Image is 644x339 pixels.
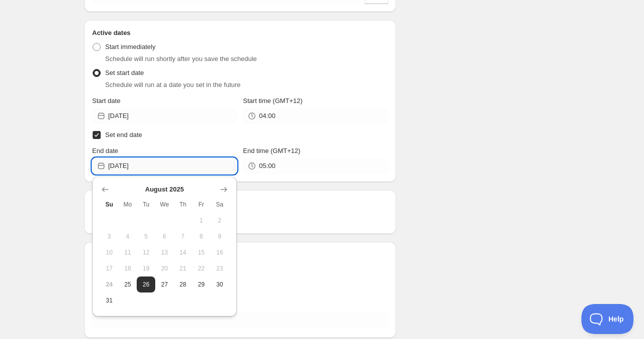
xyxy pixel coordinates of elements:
[196,200,207,208] span: Fr
[104,200,115,208] span: Su
[119,196,137,212] th: Monday
[192,228,211,244] button: Friday August 8 2025
[159,232,170,240] span: 6
[141,248,151,256] span: 12
[100,292,119,308] button: Sunday August 31 2025
[210,244,229,260] button: Saturday August 16 2025
[196,280,207,288] span: 29
[155,276,174,292] button: Wednesday August 27 2025
[192,196,211,212] th: Friday
[155,228,174,244] button: Wednesday August 6 2025
[243,147,300,154] span: End time (GMT+12)
[155,260,174,276] button: Wednesday August 20 2025
[214,248,225,256] span: 16
[210,228,229,244] button: Saturday August 9 2025
[104,264,115,272] span: 17
[178,280,188,288] span: 28
[119,244,137,260] button: Monday August 11 2025
[192,260,211,276] button: Friday August 22 2025
[105,43,155,50] span: Start immediately
[141,264,151,272] span: 19
[104,280,115,288] span: 24
[192,212,211,228] button: Friday August 1 2025
[123,248,133,256] span: 11
[100,244,119,260] button: Sunday August 10 2025
[123,264,133,272] span: 18
[155,244,174,260] button: Wednesday August 13 2025
[100,228,119,244] button: Sunday August 3 2025
[178,200,188,208] span: Th
[98,182,112,196] button: Show previous month, July 2025
[178,264,188,272] span: 21
[123,200,133,208] span: Mo
[92,147,118,154] span: End date
[119,276,137,292] button: Monday August 25 2025
[174,228,192,244] button: Thursday August 7 2025
[104,248,115,256] span: 10
[196,232,207,240] span: 8
[92,97,120,104] span: Start date
[159,200,170,208] span: We
[159,248,170,256] span: 13
[210,196,229,212] th: Saturday
[196,216,207,224] span: 1
[119,260,137,276] button: Monday August 18 2025
[217,182,231,196] button: Show next month, September 2025
[137,196,155,212] th: Tuesday
[105,81,240,88] span: Schedule will run at a date you set in the future
[141,232,151,240] span: 5
[105,55,257,62] span: Schedule will run shortly after you save the schedule
[123,280,133,288] span: 25
[581,304,634,334] iframe: Toggle Customer Support
[196,264,207,272] span: 22
[141,200,151,208] span: Tu
[214,264,225,272] span: 23
[141,280,151,288] span: 26
[137,244,155,260] button: Tuesday August 12 2025
[123,232,133,240] span: 4
[104,232,115,240] span: 3
[243,97,302,104] span: Start time (GMT+12)
[100,196,119,212] th: Sunday
[100,260,119,276] button: Sunday August 17 2025
[210,276,229,292] button: Saturday August 30 2025
[92,198,388,208] h2: Repeating
[214,232,225,240] span: 9
[178,248,188,256] span: 14
[174,244,192,260] button: Thursday August 14 2025
[92,250,388,260] h2: Tags
[174,196,192,212] th: Thursday
[159,280,170,288] span: 27
[105,131,142,138] span: Set end date
[137,276,155,292] button: Tuesday August 26 2025
[155,196,174,212] th: Wednesday
[210,260,229,276] button: Saturday August 23 2025
[196,248,207,256] span: 15
[137,228,155,244] button: Tuesday August 5 2025
[159,264,170,272] span: 20
[92,28,388,38] h2: Active dates
[119,228,137,244] button: Monday August 4 2025
[174,260,192,276] button: Thursday August 21 2025
[174,276,192,292] button: Thursday August 28 2025
[192,244,211,260] button: Friday August 15 2025
[214,216,225,224] span: 2
[192,276,211,292] button: Friday August 29 2025
[100,276,119,292] button: Today Sunday August 24 2025
[105,69,144,76] span: Set start date
[178,232,188,240] span: 7
[210,212,229,228] button: Saturday August 2 2025
[104,296,115,304] span: 31
[137,260,155,276] button: Tuesday August 19 2025
[214,280,225,288] span: 30
[214,200,225,208] span: Sa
